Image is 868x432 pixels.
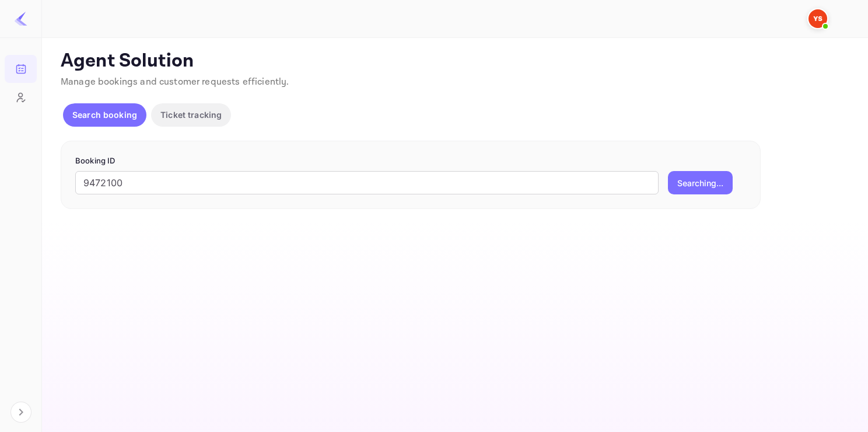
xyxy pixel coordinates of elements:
a: Customers [5,83,37,110]
img: LiteAPI [14,12,28,26]
img: Yandex Support [808,9,827,28]
p: Agent Solution [61,50,847,73]
input: Enter Booking ID (e.g., 63782194) [75,171,659,194]
p: Booking ID [75,155,746,167]
button: Searching... [668,171,733,194]
p: Ticket tracking [160,109,222,121]
span: Manage bookings and customer requests efficiently. [61,76,289,88]
a: Bookings [5,55,37,82]
p: Search booking [72,109,137,121]
button: Expand navigation [10,402,32,423]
